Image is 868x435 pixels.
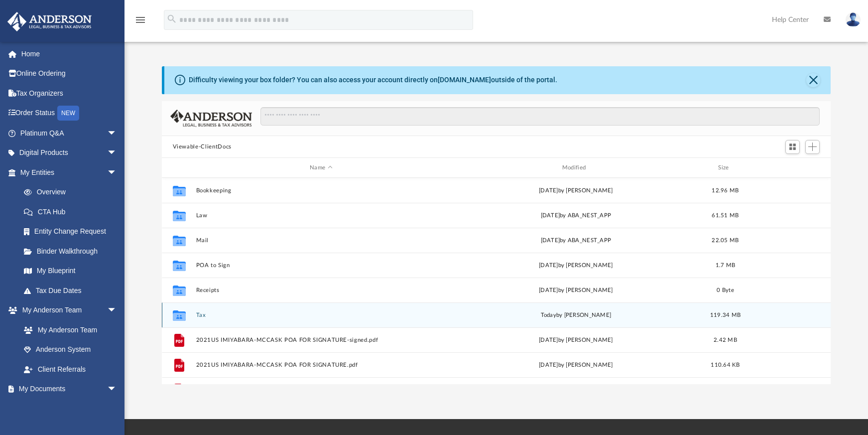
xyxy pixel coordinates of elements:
button: Receipts [196,287,446,293]
a: Home [7,44,132,64]
a: [DOMAIN_NAME] [438,76,491,84]
button: Close [806,73,820,87]
a: My Anderson Team [14,320,122,340]
div: Size [705,163,745,172]
span: arrow_drop_down [107,162,127,183]
span: 119.34 MB [710,312,740,318]
button: Switch to Grid View [785,140,800,154]
a: Binder Walkthrough [14,241,132,261]
div: Modified [450,163,701,172]
a: menu [134,19,146,26]
button: 2021US IMIYABARA-MCCASK POA FOR SIGNATURE.pdf [196,362,446,368]
button: Bookkeeping [196,187,446,194]
div: grid [162,178,831,384]
a: Client Referrals [14,359,127,379]
input: Search files and folders [260,107,820,126]
a: My Blueprint [14,261,127,281]
button: POA to Sign [196,262,446,269]
a: Overview [14,182,132,202]
div: [DATE] by ABA_NEST_APP [451,236,701,245]
div: [DATE] by [PERSON_NAME] [451,336,701,345]
a: CTA Hub [14,202,132,222]
span: 2.42 MB [714,337,737,343]
span: 22.05 MB [712,238,739,243]
a: Online Ordering [7,64,132,84]
span: arrow_drop_down [107,300,127,321]
span: arrow_drop_down [107,379,127,400]
div: by [PERSON_NAME] [451,311,701,320]
img: Anderson Advisors Platinum Portal [4,12,95,31]
div: [DATE] by [PERSON_NAME] [451,286,701,295]
span: 61.51 MB [712,213,739,218]
div: [DATE] by ABA_NEST_APP [451,211,701,220]
i: menu [134,14,146,26]
span: 12.96 MB [712,188,739,193]
a: My Entitiesarrow_drop_down [7,162,132,182]
a: Platinum Q&Aarrow_drop_down [7,123,132,143]
button: Mail [196,237,446,244]
a: Tax Organizers [7,83,132,103]
div: [DATE] by [PERSON_NAME] [451,186,701,195]
a: Tax Due Dates [14,281,132,300]
div: Name [195,163,446,172]
button: Tax [196,312,446,318]
div: [DATE] by [PERSON_NAME] [451,261,701,270]
button: Law [196,212,446,219]
a: My Anderson Teamarrow_drop_down [7,300,127,320]
span: 0 Byte [717,288,734,293]
span: today [540,312,556,318]
a: Anderson System [14,340,127,360]
span: 110.64 KB [711,362,740,368]
button: 2021US IMIYABARA-MCCASK POA FOR SIGNATURE-signed.pdf [196,337,446,343]
div: id [166,163,191,172]
div: [DATE] by [PERSON_NAME] [451,361,701,370]
div: Difficulty viewing your box folder? You can also access your account directly on outside of the p... [189,75,557,85]
span: arrow_drop_down [107,123,127,144]
i: search [166,13,177,24]
a: Entity Change Request [14,222,132,242]
span: 1.7 MB [715,263,735,268]
button: Viewable-ClientDocs [173,143,232,151]
img: User Pic [846,12,861,27]
a: Order StatusNEW [7,103,132,124]
button: Add [805,140,820,154]
a: Box [14,399,122,419]
a: My Documentsarrow_drop_down [7,379,127,399]
span: arrow_drop_down [107,143,127,163]
div: id [749,163,819,172]
div: NEW [57,106,79,121]
a: Digital Productsarrow_drop_down [7,143,132,163]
